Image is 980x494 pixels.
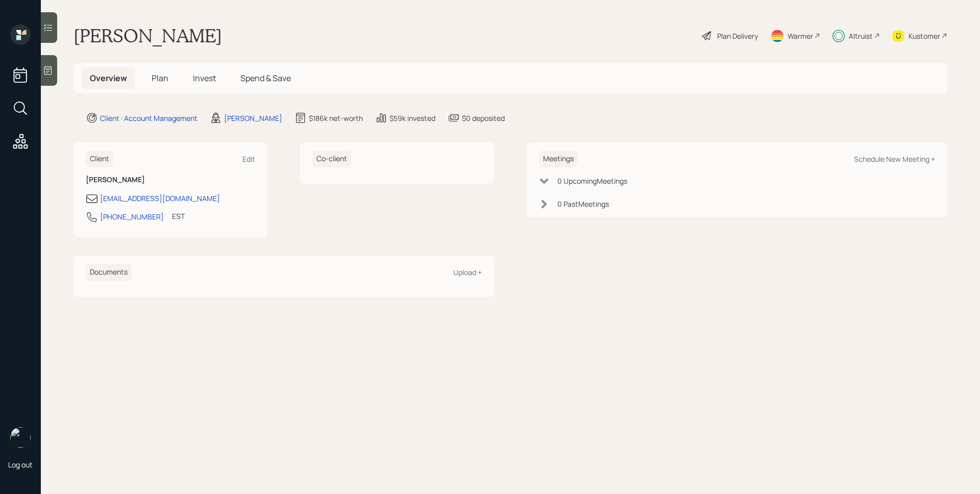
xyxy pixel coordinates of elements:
span: Spend & Save [240,72,291,84]
div: Altruist [849,31,873,41]
div: Upload + [453,267,482,277]
div: Kustomer [909,31,940,41]
h6: Meetings [539,151,578,167]
div: 0 Past Meeting s [557,199,609,209]
h6: Client [86,151,113,167]
div: Plan Delivery [717,31,758,41]
div: EST [172,211,185,221]
div: Schedule New Meeting + [854,154,935,164]
h1: [PERSON_NAME] [73,24,222,47]
h6: [PERSON_NAME] [86,176,255,184]
div: Edit [242,154,255,164]
div: $186k net-worth [309,113,363,123]
div: Warmer [788,31,813,41]
span: Plan [152,72,168,84]
span: Overview [90,72,127,84]
div: 0 Upcoming Meeting s [557,176,627,186]
h6: Documents [86,264,132,281]
img: james-distasi-headshot.png [10,427,31,448]
div: $59k invested [389,113,435,123]
div: [PERSON_NAME] [224,113,282,123]
h6: Co-client [312,151,351,167]
div: Log out [8,460,33,470]
div: [EMAIL_ADDRESS][DOMAIN_NAME] [100,193,220,204]
span: Invest [193,72,216,84]
div: $0 deposited [462,113,505,123]
div: [PHONE_NUMBER] [100,211,164,222]
div: Client · Account Management [100,113,198,123]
